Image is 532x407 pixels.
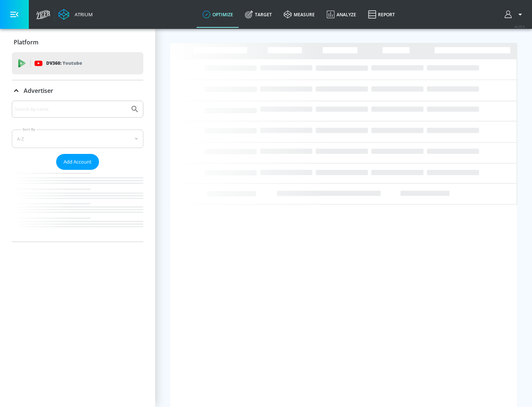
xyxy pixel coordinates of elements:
[12,80,143,101] div: Advertiser
[14,38,38,46] p: Platform
[56,154,99,170] button: Add Account
[12,32,143,53] div: Platform
[12,52,143,74] div: DV360: Youtube
[12,170,143,242] nav: list of Advertiser
[24,87,53,95] p: Advertiser
[21,127,37,132] label: Sort By
[72,11,93,18] div: Atrium
[46,59,82,67] p: DV360:
[15,104,127,114] input: Search by name
[197,1,239,28] a: optimize
[12,129,143,148] div: A-Z
[278,1,321,28] a: measure
[58,9,93,20] a: Atrium
[321,1,362,28] a: Analyze
[62,59,82,67] p: Youtube
[12,101,143,242] div: Advertiser
[64,158,92,166] span: Add Account
[514,24,525,28] span: v 4.25.4
[239,1,278,28] a: Target
[362,1,401,28] a: Report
